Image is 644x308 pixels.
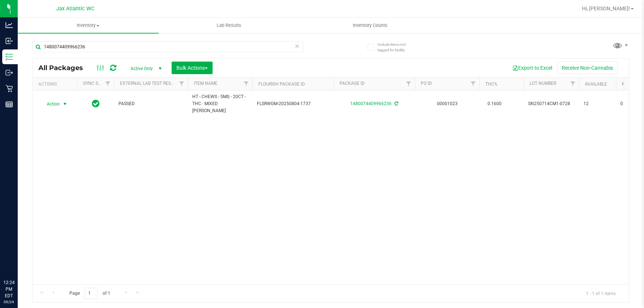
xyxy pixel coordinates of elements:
span: Page of 1 [63,288,116,299]
span: Action [40,99,60,109]
span: Lab Results [207,22,251,29]
span: Jax Atlantic WC [56,6,94,12]
input: 1 [85,288,98,299]
p: 12:24 PM EDT [3,279,14,299]
div: Actions [38,82,74,87]
inline-svg: Reports [6,101,13,108]
button: Export to Excel [507,62,557,74]
span: Bulk Actions [176,65,208,71]
inline-svg: Inbound [6,37,13,45]
span: HT - CHEWS - 5MG - 20CT - THC - MIXED [PERSON_NAME] [192,93,248,115]
a: 00001023 [437,101,458,106]
span: Inventory [18,22,159,29]
a: Filter [240,77,252,90]
a: Available [585,82,607,87]
span: Clear [295,41,300,51]
a: Flourish Package ID [258,82,305,87]
span: Sync from Compliance System [393,101,398,106]
button: Bulk Actions [172,62,213,74]
a: Package ID [340,81,365,86]
inline-svg: Inventory [6,53,13,60]
a: Filter [403,77,415,90]
inline-svg: Analytics [6,21,13,29]
a: PO ID [421,81,432,86]
button: Receive Non-Cannabis [557,62,618,74]
a: External Lab Test Result [120,81,178,86]
span: select [61,99,70,109]
span: SN250714CM1-0728 [528,100,575,107]
span: Inventory Counts [343,22,397,29]
a: Lab Results [159,18,300,33]
a: Filter [567,77,579,90]
a: Item Name [194,81,217,86]
a: 1480074409966236 [350,101,392,106]
a: Sync Status [83,81,111,86]
input: Search Package ID, Item Name, SKU, Lot or Part Number... [32,41,303,52]
span: 1 - 1 of 1 items [580,288,621,299]
a: Inventory [18,18,159,33]
span: PASSED [118,100,183,107]
span: In Sync [92,98,100,109]
a: Lot Number [530,81,556,86]
inline-svg: Retail [6,85,13,92]
p: 09/24 [3,299,14,305]
span: 0.1600 [484,98,505,109]
a: Inventory Counts [300,18,441,33]
span: Hi, [PERSON_NAME]! [582,6,630,11]
inline-svg: Outbound [6,69,13,76]
a: Filter [467,77,479,90]
span: Include items not tagged for facility [378,42,414,53]
iframe: Resource center [7,249,30,271]
span: FLSRWGM-20250804-1737 [257,100,329,107]
a: Filter [102,77,114,90]
a: Filter [176,77,188,90]
span: All Packages [38,64,90,72]
span: 12 [583,100,612,107]
a: THC% [485,82,497,87]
